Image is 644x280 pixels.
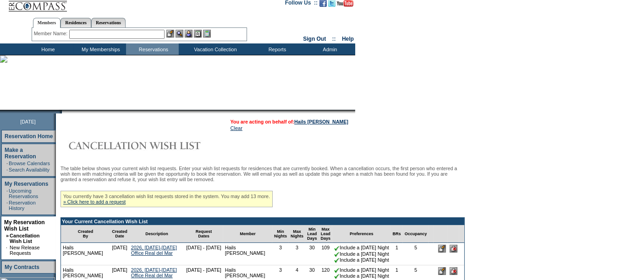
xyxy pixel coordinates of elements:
a: Cancellation Wish List [10,233,39,244]
img: Cancellation Wish List [61,136,244,155]
td: Min Nights [272,225,289,243]
a: My Contracts [5,264,39,270]
input: Delete this Request [450,267,457,275]
td: Reports [250,43,303,55]
a: Reservations [91,18,126,27]
td: 1 [391,243,403,265]
td: Admin [303,43,355,55]
td: · [6,200,8,211]
a: Follow us on Twitter [328,2,336,8]
td: Hails [PERSON_NAME] [223,243,272,265]
img: b_calculator.gif [203,30,211,38]
nobr: Include a [DATE] Night [334,267,389,273]
a: » Click here to add a request [63,199,126,205]
td: Max Nights [289,225,305,243]
div: You currently have 3 cancellation wish list requests stored in the system. You may add 13 more. [61,191,273,207]
a: My Reservations [5,181,48,187]
td: Vacation Collection [179,43,250,55]
td: Your Current Cancellation Wish List [61,218,464,225]
a: Browse Calendars [9,161,50,166]
input: Edit this Request [438,267,446,275]
td: · [6,167,8,172]
nobr: Include a [DATE] Night [334,273,389,279]
td: · [6,188,8,199]
input: Delete this Request [450,245,457,253]
td: BRs [391,225,403,243]
img: blank.gif [62,110,63,113]
a: 2026, [DATE]-[DATE] Office Real del Mar [131,267,177,278]
nobr: [DATE] - [DATE] [186,267,221,273]
span: :: [332,36,336,42]
img: chkSmaller.gif [334,268,340,273]
td: · [6,245,9,256]
td: 5 [403,243,429,265]
a: Upcoming Reservations [9,188,38,199]
td: Reservations [126,43,179,55]
img: chkSmaller.gif [334,252,340,257]
a: Residences [61,18,91,27]
a: Reservation Home [5,133,53,140]
img: View [176,30,183,38]
td: Member [223,225,272,243]
td: Description [129,225,184,243]
td: Request Dates [184,225,223,243]
a: Become our fan on Facebook [319,2,327,8]
span: [DATE] [20,119,36,124]
td: [DATE] [110,243,129,265]
td: 30 [305,243,319,265]
span: You are acting on behalf of: [231,119,348,124]
td: · [6,161,8,166]
td: Occupancy [403,225,429,243]
a: Hails [PERSON_NAME] [294,119,348,124]
td: Hails [PERSON_NAME] [61,243,110,265]
a: Reservation History [9,200,36,211]
a: Members [33,18,61,28]
td: 109 [319,243,333,265]
b: » [6,233,9,238]
img: chkSmaller.gif [334,274,340,279]
td: Created Date [110,225,129,243]
a: Search Availability [9,167,50,172]
td: Home [21,43,73,55]
img: promoShadowLeftCorner.gif [59,110,62,113]
td: 3 [289,243,305,265]
nobr: [DATE] - [DATE] [186,245,221,250]
a: Sign Out [303,36,326,42]
a: Subscribe to our YouTube Channel [337,2,353,8]
nobr: Include a [DATE] Night [334,251,389,257]
td: 3 [272,243,289,265]
a: My Reservation Wish List [4,219,45,232]
td: Min Lead Days [305,225,319,243]
img: Reservations [194,30,202,38]
a: Clear [231,125,242,131]
td: Max Lead Days [319,225,333,243]
img: chkSmaller.gif [334,258,340,263]
td: Preferences [332,225,391,243]
a: Make a Reservation [5,147,36,160]
img: Impersonate [185,30,193,38]
a: New Release Requests [10,245,39,256]
input: Edit this Request [438,245,446,253]
a: Help [342,36,354,42]
img: b_edit.gif [166,30,174,38]
div: Member Name: [34,30,69,38]
td: My Memberships [73,43,126,55]
nobr: Include a [DATE] Night [334,257,389,263]
nobr: Include a [DATE] Night [334,245,389,250]
a: 2026, [DATE]-[DATE] Office Real del Mar [131,245,177,256]
img: chkSmaller.gif [334,246,340,251]
td: Created By [61,225,110,243]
